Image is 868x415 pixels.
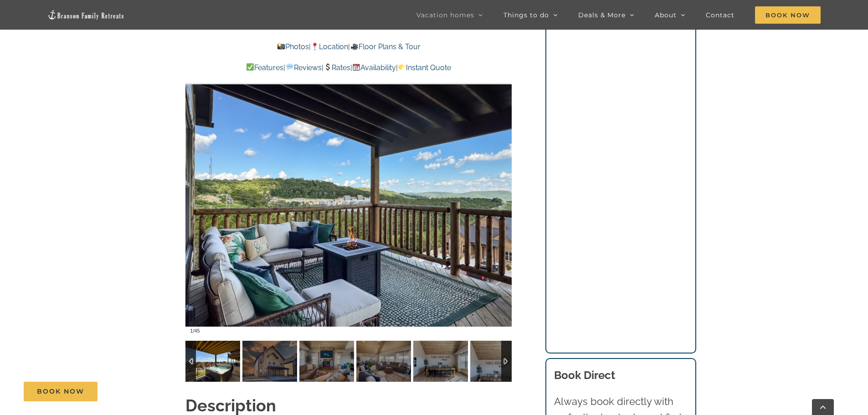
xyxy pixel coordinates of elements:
[413,341,468,382] img: Dreamweaver-Cabin-at-Table-Rock-Lake-1009-scaled.jpg-nggid042880-ngg0dyn-120x90-00f0w010c011r110f...
[470,341,525,382] img: Dreamweaver-Cabin-at-Table-Rock-Lake-1010-scaled.jpg-nggid042879-ngg0dyn-120x90-00f0w010c011r110f...
[246,63,283,72] a: Features
[277,42,309,51] a: Photos
[37,388,84,395] span: Book Now
[554,20,687,330] iframe: Booking/Inquiry Widget
[554,369,615,382] b: Book Direct
[311,42,348,51] a: Location
[286,63,293,71] img: 💬
[185,341,240,382] img: Dreamweaver-Cabin-Table-Rock-Lake-2020-scaled.jpg-nggid043203-ngg0dyn-120x90-00f0w010c011r110f110...
[285,63,321,72] a: Reviews
[324,63,350,72] a: Rates
[352,63,396,72] a: Availability
[185,62,512,74] p: | | | |
[324,63,331,71] img: 💲
[706,12,734,18] span: Contact
[47,10,125,20] img: Branson Family Retreats Logo
[351,43,358,50] img: 🎥
[416,12,474,18] span: Vacation homes
[242,341,297,382] img: Dreamweaver-Cabin-at-Table-Rock-Lake-1052-Edit-scaled.jpg-nggid042884-ngg0dyn-120x90-00f0w010c011...
[755,6,821,24] span: Book Now
[185,41,512,53] p: | |
[350,42,420,51] a: Floor Plans & Tour
[185,396,276,415] strong: Description
[24,382,98,401] a: Book Now
[578,12,626,18] span: Deals & More
[247,63,254,71] img: ✅
[356,341,411,382] img: Dreamweaver-Cabin-at-Table-Rock-Lake-1008-scaled.jpg-nggid042881-ngg0dyn-120x90-00f0w010c011r110f...
[299,341,354,382] img: Dreamweaver-Cabin-at-Table-Rock-Lake-1007-Edit-scaled.jpg-nggid042882-ngg0dyn-120x90-00f0w010c011...
[311,43,318,50] img: 📍
[503,12,549,18] span: Things to do
[277,43,285,50] img: 📸
[398,63,406,71] img: 👉
[398,63,451,72] a: Instant Quote
[655,12,677,18] span: About
[353,63,360,71] img: 📆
